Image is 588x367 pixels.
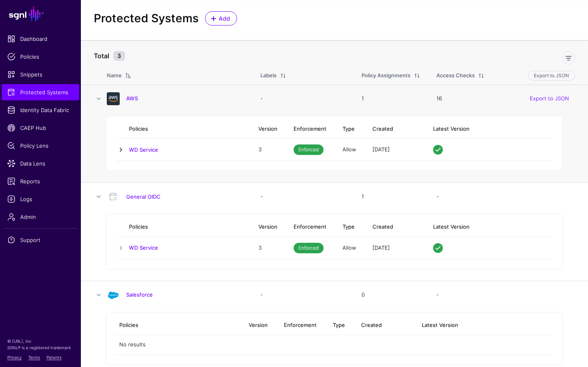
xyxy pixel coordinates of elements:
span: Snippets [7,70,74,78]
div: Policy Assignments [362,72,410,80]
span: Data Lens [7,159,74,168]
span: Policies [7,53,74,61]
a: Reports [2,173,79,189]
a: Logs [2,191,79,207]
span: Support [7,236,74,244]
td: 3 [250,237,286,259]
th: Enforcement [286,119,334,139]
span: Add [218,14,231,23]
th: Latest Version [425,217,553,237]
a: Policy Lens [2,138,79,154]
button: Export to JSON [528,71,575,81]
span: [DATE] [372,146,390,153]
h2: Protected Systems [94,12,199,25]
a: Data Lens [2,155,79,172]
a: Identity Data Fabric [2,102,79,118]
th: Created [364,217,425,237]
div: Access Checks [436,72,475,80]
th: Latest Version [414,316,553,335]
th: Enforcement [286,217,334,237]
div: - [436,193,575,201]
p: SGNL® is a registered trademark [7,344,74,351]
a: Admin [2,209,79,225]
th: Version [250,119,286,139]
a: Dashboard [2,31,79,47]
strong: Total [94,52,109,60]
td: - [252,85,353,112]
div: Labels [260,72,277,80]
a: SGNL [5,5,76,23]
span: Dashboard [7,35,74,43]
div: - [436,291,575,299]
span: Reports [7,177,74,185]
th: Version [241,316,276,335]
small: 3 [113,51,125,61]
td: 1 [353,183,428,211]
th: Type [334,119,364,139]
td: Allow [334,237,364,259]
img: svg+xml;base64,PHN2ZyB3aWR0aD0iNjQiIGhlaWdodD0iNjQiIHZpZXdCb3g9IjAgMCA2NCA2NCIgZmlsbD0ibm9uZSIgeG... [107,289,120,301]
span: Enforced [294,144,324,155]
span: Logs [7,195,74,203]
span: Protected Systems [7,88,74,96]
a: CAEP Hub [2,120,79,136]
a: WD Service [129,244,158,251]
th: Type [325,316,353,335]
div: Name [107,72,122,80]
span: Identity Data Fabric [7,106,74,114]
td: - [252,281,353,309]
th: Policies [129,217,250,237]
a: Snippets [2,66,79,83]
a: WD Service [129,146,158,153]
a: Privacy [7,355,22,360]
span: CAEP Hub [7,124,74,132]
a: Protected Systems [2,84,79,100]
th: Enforcement [276,316,325,335]
td: Allow [334,139,364,161]
p: © [URL], Inc [7,338,74,344]
th: Latest Version [425,119,553,139]
span: [DATE] [372,244,390,251]
td: 1 [353,85,428,112]
a: Policies [2,49,79,65]
a: Salesforce [126,291,153,298]
th: Created [353,316,414,335]
a: Add [205,11,237,25]
a: Export to JSON [530,95,569,102]
span: Policy Lens [7,142,74,150]
th: Policies [129,119,250,139]
td: - [252,183,353,211]
a: General OIDC [126,193,161,200]
th: Created [364,119,425,139]
a: AWS [126,95,138,102]
span: Admin [7,213,74,221]
td: 0 [353,281,428,309]
span: Enforced [294,243,324,253]
a: Patents [47,355,61,360]
td: 3 [250,139,286,161]
td: No results [119,335,553,355]
th: Policies [119,316,241,335]
div: 16 [436,95,575,103]
th: Version [250,217,286,237]
th: Type [334,217,364,237]
a: Terms [28,355,40,360]
img: svg+xml;base64,PHN2ZyB3aWR0aD0iNjQiIGhlaWdodD0iNjQiIHZpZXdCb3g9IjAgMCA2NCA2NCIgZmlsbD0ibm9uZSIgeG... [107,92,120,105]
